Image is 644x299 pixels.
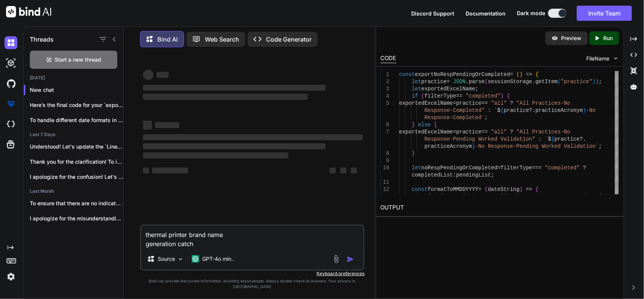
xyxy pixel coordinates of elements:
[529,107,535,113] span: ?.
[381,179,389,186] div: 11
[141,226,363,248] textarea: thermal printer brand name generation catch
[30,215,123,222] p: I apologize for the misunderstanding! Let's integrate...
[485,186,488,192] span: (
[478,186,481,192] span: =
[155,122,179,128] span: ‌
[30,101,123,109] p: Here’s the final code for your `exportNo...
[520,71,523,77] span: )
[424,143,472,149] span: practiceAcronym
[5,98,17,110] img: premium
[501,165,532,171] span: filterType
[545,136,548,142] span: `
[412,150,415,156] span: }
[332,255,341,263] img: attachment
[381,157,389,164] div: 9
[497,165,500,171] span: =
[202,255,234,263] p: GPT-4o min..
[399,129,453,135] span: exportedExcelName
[143,85,326,91] span: ‌
[491,172,494,178] span: ;
[143,70,154,80] span: ‌
[478,194,497,200] span: return
[5,118,17,131] img: cloudideIcon
[434,194,437,200] span: (
[30,200,123,207] p: To ensure that there are no indicators...
[381,121,389,129] div: 6
[143,143,326,149] span: ‌
[381,54,397,63] div: CODE
[551,136,554,142] span: {
[381,186,389,193] div: 12
[548,136,551,142] span: $
[140,271,364,277] p: Keyboard preferences
[535,79,558,85] span: getItem
[520,186,523,192] span: )
[177,256,184,262] img: Pick Models
[466,10,506,17] span: Documentation
[424,107,485,113] span: Response-Completed"
[545,165,579,171] span: "completed"
[55,56,101,64] span: Start a new thread
[456,100,481,106] span: practice
[456,93,463,99] span: ==
[488,107,491,113] span: :
[475,143,599,149] span: -No Response-Pending Worked Validation`
[381,78,389,85] div: 2
[30,158,123,166] p: Thank you for the clarification! To implement...
[5,36,17,49] img: darkChat
[472,194,475,200] span: )
[376,199,624,217] h2: OUTPUT
[596,79,599,85] span: )
[561,34,582,42] p: Preview
[485,79,488,85] span: (
[453,129,456,135] span: =
[466,93,500,99] span: "completed"
[516,71,520,77] span: (
[453,79,466,85] span: JSON
[143,167,149,174] span: ‌
[140,278,364,290] p: Bind can provide inaccurate information, including about people. Always double-check its answers....
[516,100,570,106] span: "All Practices-No
[510,100,513,106] span: ?
[347,256,354,263] img: icon
[488,186,520,192] span: dateString
[411,9,454,17] button: Discord Support
[447,79,450,85] span: =
[399,100,453,106] span: exportedExcelName
[415,71,510,77] span: exportNoRespPendingOrCompleted
[586,107,596,113] span: -No
[513,194,602,200] span: // Return an empty string if
[381,100,389,107] div: 5
[535,107,583,113] span: practiceAcronym
[143,121,152,130] span: ‌
[504,107,529,113] span: practice
[152,167,188,174] span: ‌
[351,167,357,174] span: ‌
[552,35,558,42] img: preview
[488,79,532,85] span: sessionStorage
[538,136,541,142] span: :
[613,55,619,62] img: chevron down
[587,55,610,62] span: FileName
[481,129,488,135] span: ==
[604,34,613,42] p: Run
[5,270,17,283] img: settings
[577,6,632,21] button: Invite Team
[456,129,481,135] span: practice
[24,75,123,81] h2: [DATE]
[205,35,239,44] p: Web Search
[475,86,478,92] span: ;
[510,71,513,77] span: =
[481,100,488,106] span: ==
[412,86,421,92] span: let
[192,255,199,263] img: GPT-4o mini
[330,167,336,174] span: ‌
[381,150,389,157] div: 8
[30,143,123,150] p: Understood! Let's update the `LineCharts` component to...
[456,172,491,178] span: pendingList
[466,9,506,17] button: Documentation
[554,136,579,142] span: practice
[485,115,488,121] span: ;
[421,79,447,85] span: practice
[421,93,424,99] span: (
